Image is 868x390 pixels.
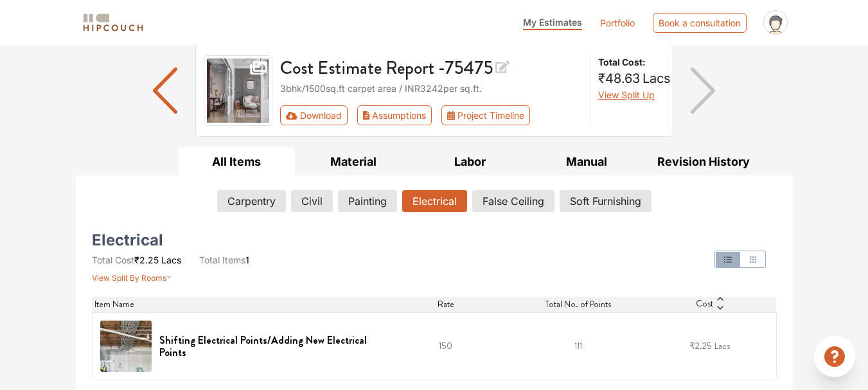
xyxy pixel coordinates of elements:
[598,89,655,100] span: View Split Up
[280,105,348,125] button: Download
[280,105,582,125] div: Toolbar with button groups
[600,16,635,30] a: Portfolio
[523,17,582,28] span: My Estimates
[199,253,249,267] li: 1
[92,254,134,265] span: Total Cost
[714,339,730,352] span: Lacs
[412,147,529,176] button: Labor
[545,297,611,311] span: Total No. of Points
[295,147,412,176] button: Material
[691,67,716,114] img: arrow right
[291,190,333,212] button: Civil
[161,254,181,265] span: Lacs
[689,339,712,352] span: ₹2.25
[653,13,747,33] div: Book a consultation
[280,105,540,125] div: First group
[92,235,163,245] h5: Electrical
[528,147,645,176] button: Manual
[441,105,530,125] button: Project Timeline
[380,312,512,380] td: 150
[402,190,467,212] button: Electrical
[280,82,582,95] div: 3bhk / 1500 sq.ft carpet area / INR 3242 per sq.ft.
[92,267,172,284] button: View Split By Rooms
[357,105,432,125] button: Assumptions
[645,147,762,176] button: Revision History
[94,297,134,311] span: Item Name
[696,297,713,312] span: Cost
[642,71,671,86] span: Lacs
[100,321,152,372] img: Shifting Electrical Points/Adding New Electrical Points
[338,190,397,212] button: Painting
[199,254,245,265] span: Total Items
[153,67,178,114] img: arrow left
[179,147,296,176] button: All Items
[217,190,286,212] button: Carpentry
[472,190,554,212] button: False Ceiling
[134,254,159,265] span: ₹2.25
[598,88,655,102] button: View Split Up
[560,190,651,212] button: Soft Furnishing
[438,297,454,311] span: Rate
[280,55,582,79] h3: Cost Estimate Report - 75475
[159,334,373,359] h6: Shifting Electrical Points/Adding New Electrical Points
[92,273,166,283] span: View Split By Rooms
[512,312,644,380] td: 111
[598,55,662,69] strong: Total Cost:
[81,12,145,34] img: logo-horizontal.svg
[81,8,145,37] span: logo-horizontal.svg
[598,71,640,86] span: ₹48.63
[204,55,273,126] img: gallery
